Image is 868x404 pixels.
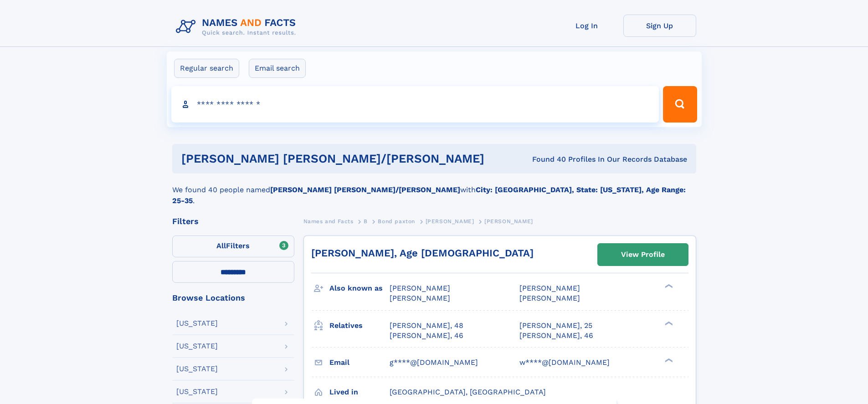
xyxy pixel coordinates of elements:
[249,59,306,78] label: Email search
[216,241,226,250] span: All
[378,218,415,225] span: Bond paxton
[172,294,294,302] div: Browse Locations
[171,86,659,123] input: search input
[621,244,665,265] div: View Profile
[378,215,415,227] a: Bond paxton
[426,218,474,225] span: [PERSON_NAME]
[176,343,218,350] div: [US_STATE]
[390,294,450,302] span: [PERSON_NAME]
[508,154,687,164] div: Found 40 Profiles In Our Records Database
[172,174,696,206] div: We found 40 people named with .
[364,218,368,225] span: B
[172,235,294,257] label: Filters
[270,185,460,194] b: [PERSON_NAME] [PERSON_NAME]/[PERSON_NAME]
[181,153,508,164] h1: [PERSON_NAME] [PERSON_NAME]/[PERSON_NAME]
[329,281,390,296] h3: Also known as
[598,244,688,266] a: View Profile
[303,215,354,227] a: Names and Facts
[311,247,534,259] a: [PERSON_NAME], Age [DEMOGRAPHIC_DATA]
[390,321,463,331] a: [PERSON_NAME], 48
[172,185,686,205] b: City: [GEOGRAPHIC_DATA], State: [US_STATE], Age Range: 25-35
[390,284,450,292] span: [PERSON_NAME]
[519,331,593,341] a: [PERSON_NAME], 46
[390,331,463,341] a: [PERSON_NAME], 46
[176,388,218,395] div: [US_STATE]
[623,15,696,37] a: Sign Up
[176,365,218,373] div: [US_STATE]
[519,294,580,302] span: [PERSON_NAME]
[663,320,673,326] div: ❯
[484,218,533,225] span: [PERSON_NAME]
[663,357,673,363] div: ❯
[172,217,294,225] div: Filters
[426,215,474,227] a: [PERSON_NAME]
[519,284,580,292] span: [PERSON_NAME]
[176,320,218,327] div: [US_STATE]
[329,384,390,400] h3: Lived in
[329,318,390,333] h3: Relatives
[390,388,546,396] span: [GEOGRAPHIC_DATA], [GEOGRAPHIC_DATA]
[174,59,239,78] label: Regular search
[663,86,697,123] button: Search Button
[550,15,623,37] a: Log In
[172,15,303,39] img: Logo Names and Facts
[364,215,368,227] a: B
[329,355,390,370] h3: Email
[519,321,592,331] a: [PERSON_NAME], 25
[663,283,673,289] div: ❯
